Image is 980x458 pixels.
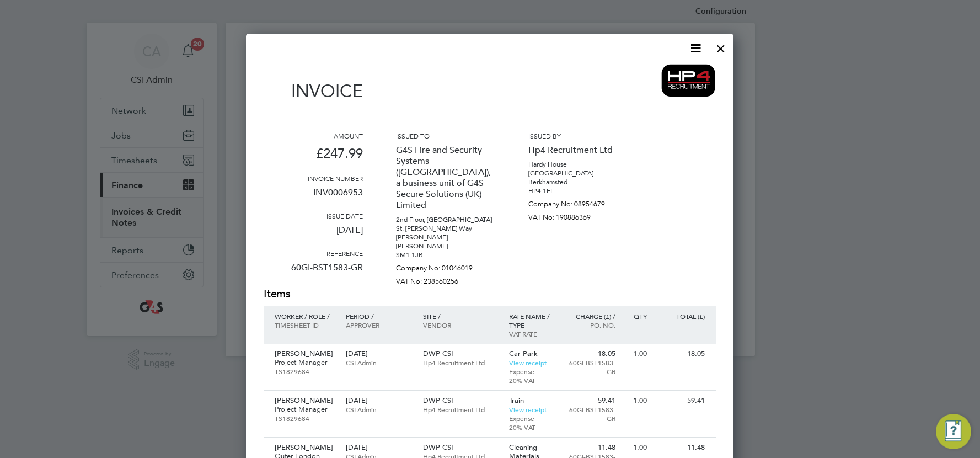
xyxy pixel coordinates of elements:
p: Worker / Role / [275,312,335,321]
p: 60GI-BST1583-GR [567,358,615,376]
p: DWP CSI [423,443,498,452]
p: SM1 1JB [396,251,495,259]
p: Approver [346,321,411,329]
p: VAT rate [509,329,557,338]
p: Po. No. [567,321,615,329]
p: [PERSON_NAME] [396,242,495,251]
p: Vendor [423,321,498,329]
p: Company No: 08954679 [528,195,628,209]
p: Expense [509,367,557,376]
p: Project Manager [275,358,335,367]
p: 11.48 [567,443,615,452]
p: 1.00 [626,349,647,358]
p: CSI Admin [346,405,411,414]
p: G4S Fire and Security Systems ([GEOGRAPHIC_DATA]), a business unit of G4S Secure Solutions (UK) L... [396,140,495,215]
h2: Items [264,286,716,302]
a: View receipt [509,358,547,367]
p: 20% VAT [509,423,557,432]
p: 18.05 [658,349,705,358]
p: 59.41 [658,396,705,405]
p: 1.00 [626,396,647,405]
img: hp4recruitment-logo-remittance.png [661,64,716,97]
p: [PERSON_NAME] [275,443,335,452]
p: [DATE] [264,220,363,249]
p: Hp4 Recruitment Ltd [423,358,498,367]
p: Expense [509,414,557,423]
p: Train [509,396,557,405]
p: £247.99 [264,140,363,174]
p: [DATE] [346,396,411,405]
h3: Issue date [264,211,363,220]
p: TS1829684 [275,414,335,423]
h3: Issued by [528,131,628,140]
p: Hp4 Recruitment Ltd [528,140,628,160]
p: [PERSON_NAME] [396,233,495,242]
p: VAT No: 238560256 [396,273,495,286]
button: Engage Resource Center [936,414,971,449]
p: Timesheet ID [275,321,335,329]
p: HP4 1EF [528,187,628,195]
p: QTY [626,312,647,321]
p: DWP CSI [423,396,498,405]
p: Project Manager [275,405,335,414]
p: 60GI-BST1583-GR [264,258,363,286]
p: 11.48 [658,443,705,452]
p: Berkhamsted [528,178,628,187]
p: 2nd Floor, [GEOGRAPHIC_DATA] [396,215,495,224]
p: [GEOGRAPHIC_DATA] [528,169,628,178]
p: [PERSON_NAME] [275,349,335,358]
p: 59.41 [567,396,615,405]
p: Hp4 Recruitment Ltd [423,405,498,414]
h3: Invoice number [264,174,363,183]
p: St. [PERSON_NAME] Way [396,224,495,233]
p: DWP CSI [423,349,498,358]
h1: Invoice [264,81,363,102]
h3: Amount [264,131,363,140]
p: VAT No: 190886369 [528,209,628,222]
p: 1.00 [626,443,647,452]
p: Car Park [509,349,557,358]
p: 60GI-BST1583-GR [567,405,615,423]
p: [PERSON_NAME] [275,396,335,405]
p: Rate name / type [509,312,557,329]
p: [DATE] [346,349,411,358]
p: Site / [423,312,498,321]
p: INV0006953 [264,183,363,211]
p: CSI Admin [346,358,411,367]
p: [DATE] [346,443,411,452]
p: Hardy House [528,160,628,169]
a: View receipt [509,405,547,414]
p: 18.05 [567,349,615,358]
h3: Reference [264,249,363,258]
p: Total (£) [658,312,705,321]
h3: Issued to [396,131,495,140]
p: Period / [346,312,411,321]
p: 20% VAT [509,376,557,385]
p: Company No: 01046019 [396,259,495,273]
p: Charge (£) / [567,312,615,321]
p: TS1829684 [275,367,335,376]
